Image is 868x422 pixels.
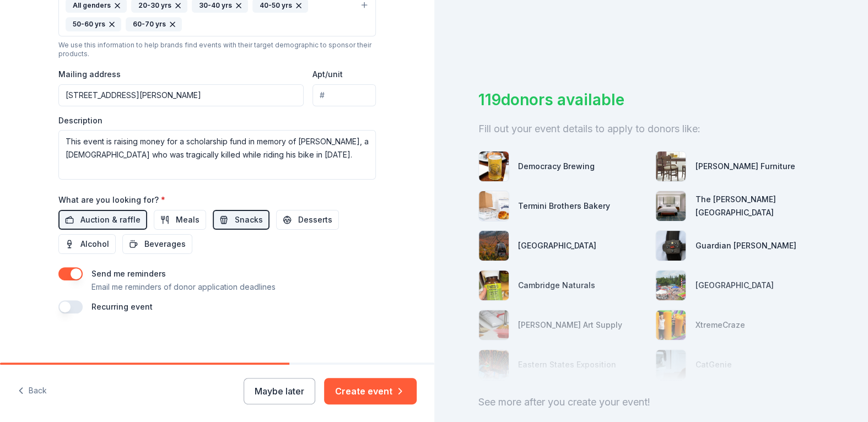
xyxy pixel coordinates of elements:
[479,231,509,261] img: photo for Loon Mountain Resort
[91,280,276,294] p: Email me reminders of donor application deadlines
[298,213,332,226] span: Desserts
[518,160,595,173] div: Democracy Brewing
[479,191,509,221] img: photo for Termini Brothers Bakery
[91,269,166,278] label: Send me reminders
[58,115,103,126] label: Description
[312,84,376,106] input: #
[58,84,304,106] input: Enter a US address
[312,69,343,80] label: Apt/unit
[80,213,141,226] span: Auction & raffle
[656,231,686,261] img: photo for Guardian Angel Device
[695,193,824,219] div: The [PERSON_NAME][GEOGRAPHIC_DATA]
[176,213,200,226] span: Meals
[58,130,376,180] textarea: This event is raising money for a scholarship fund in memory of [PERSON_NAME], a [DEMOGRAPHIC_DAT...
[91,302,153,311] label: Recurring event
[235,213,263,226] span: Snacks
[66,17,121,31] div: 50-60 yrs
[18,380,47,403] button: Back
[276,210,339,230] button: Desserts
[518,199,610,213] div: Termini Brothers Bakery
[58,69,121,80] label: Mailing address
[144,237,186,251] span: Beverages
[213,210,269,230] button: Snacks
[58,41,376,58] div: We use this information to help brands find events with their target demographic to sponsor their...
[58,210,147,230] button: Auction & raffle
[656,191,686,221] img: photo for The Charles Hotel
[324,378,417,404] button: Create event
[478,120,824,138] div: Fill out your event details to apply to donors like:
[244,378,315,404] button: Maybe later
[122,234,192,254] button: Beverages
[656,152,686,181] img: photo for Jordan's Furniture
[479,152,509,181] img: photo for Democracy Brewing
[58,234,116,254] button: Alcohol
[126,17,182,31] div: 60-70 yrs
[478,393,824,411] div: See more after you create your event!
[695,239,796,252] div: Guardian [PERSON_NAME]
[58,194,165,205] label: What are you looking for?
[80,237,109,251] span: Alcohol
[154,210,206,230] button: Meals
[518,239,596,252] div: [GEOGRAPHIC_DATA]
[478,88,824,111] div: 119 donors available
[695,160,795,173] div: [PERSON_NAME] Furniture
